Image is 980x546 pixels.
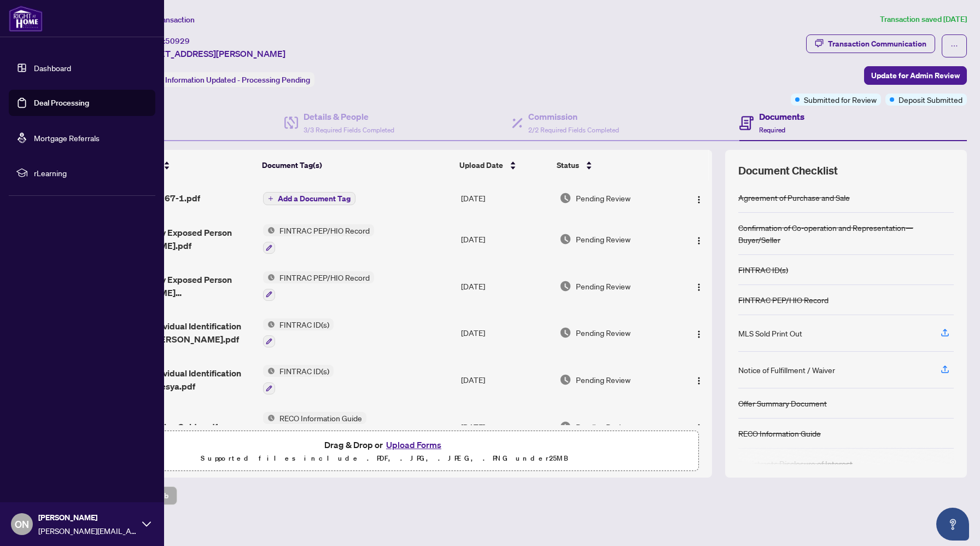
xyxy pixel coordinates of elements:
h4: Commission [528,110,619,123]
span: FINTRAC ID(s) [275,318,334,330]
div: Agreement of Purchase and Sale [738,191,850,204]
button: Open asap [936,508,969,541]
span: FINTRAC - Individual Identification Information Olesya.pdf [104,367,254,393]
img: Document Status [559,233,571,245]
td: [DATE] [457,403,555,450]
h4: Details & People [304,110,394,123]
article: Transaction saved [DATE] [880,13,967,26]
span: Pending Review [576,233,631,245]
span: FINTRAC PEP/HIO Record [275,224,374,236]
img: Document Status [559,374,571,386]
div: Offer Summary Document [738,397,827,409]
th: Status [552,150,674,181]
button: Transaction Communication [806,34,935,53]
div: RECO Information Guide [738,427,821,439]
button: Status IconFINTRAC ID(s) [263,318,334,348]
span: [PERSON_NAME] [38,512,137,524]
a: Deal Processing [34,98,89,108]
button: Status IconFINTRAC ID(s) [263,365,334,394]
span: ellipsis [950,42,958,50]
img: Status Icon [263,224,275,236]
span: Required [759,126,785,134]
th: (11) File Name [100,150,258,181]
span: Drag & Drop orUpload FormsSupported files include .PDF, .JPG, .JPEG, .PNG under25MB [71,431,698,472]
span: ON [15,516,29,532]
a: Mortgage Referrals [34,133,100,143]
span: Information Updated - Processing Pending [165,75,310,85]
td: [DATE] [457,310,555,357]
button: Status IconRECO Information Guide [263,412,366,442]
div: Confirmation of Co-operation and Representation—Buyer/Seller [738,222,954,246]
img: Document Status [559,192,571,204]
span: Pending Review [576,374,631,386]
span: [PERSON_NAME][EMAIL_ADDRESS][DOMAIN_NAME] [38,525,137,537]
button: Logo [690,371,708,388]
div: FINTRAC PEP/HIO Record [738,294,829,306]
button: Add a Document Tag [263,191,355,206]
span: 3/3 Required Fields Completed [304,126,394,134]
img: Logo [695,283,703,292]
img: Logo [695,195,703,204]
img: Status Icon [263,271,275,283]
a: Dashboard [34,63,71,73]
th: Upload Date [455,150,552,181]
button: Logo [690,230,708,248]
span: plus [268,196,273,201]
button: Update for Admin Review [864,66,967,85]
button: Logo [690,418,708,435]
img: Logo [695,376,703,385]
span: Drag & Drop or [324,438,445,452]
span: [STREET_ADDRESS][PERSON_NAME] [136,47,285,60]
span: rLearning [34,167,148,179]
span: Update for Admin Review [871,67,960,84]
img: Logo [695,330,703,339]
button: Logo [690,277,708,295]
button: Upload Forms [383,438,445,452]
span: 634 - Politically Exposed Person [PERSON_NAME][GEOGRAPHIC_DATA]pdf [104,273,254,299]
span: Status [557,159,579,171]
p: Supported files include .PDF, .JPG, .JPEG, .PNG under 25 MB [77,452,692,465]
span: Add a Document Tag [278,195,351,202]
button: Add a Document Tag [263,192,355,205]
img: Document Status [559,421,571,433]
span: View Transaction [136,15,195,25]
span: Deposit Submitted [899,94,962,106]
button: Status IconFINTRAC PEP/HIO Record [263,271,374,301]
span: Pending Review [576,280,631,292]
div: Status: [136,72,314,87]
h4: Documents [759,110,804,123]
div: MLS Sold Print Out [738,327,802,339]
span: Document Checklist [738,163,838,178]
span: Pending Review [576,421,631,433]
span: 50929 [165,36,190,46]
img: Status Icon [263,365,275,377]
span: Pending Review [576,192,631,204]
td: [DATE] [457,263,555,310]
img: Status Icon [263,412,275,424]
th: Document Tag(s) [258,150,455,181]
span: 634 - Politically Exposed Person [PERSON_NAME].pdf [104,226,254,252]
button: Logo [690,189,708,207]
span: Pending Review [576,327,631,339]
img: logo [9,5,43,32]
span: FINTRAC - Individual Identification Information [PERSON_NAME].pdf [104,320,254,346]
div: Transaction Communication [828,35,926,53]
span: Submitted for Review [804,94,877,106]
td: [DATE] [457,356,555,403]
img: Logo [695,236,703,245]
img: Status Icon [263,318,275,330]
span: RECO Information Guide [275,412,366,424]
button: Status IconFINTRAC PEP/HIO Record [263,224,374,254]
img: Logo [695,423,703,432]
img: Document Status [559,327,571,339]
span: Upload Date [459,159,503,171]
span: 2/2 Required Fields Completed [528,126,619,134]
img: Document Status [559,280,571,292]
button: Logo [690,324,708,341]
span: FINTRAC PEP/HIO Record [275,271,374,283]
div: Notice of Fulfillment / Waiver [738,364,835,376]
td: [DATE] [457,216,555,263]
span: FINTRAC ID(s) [275,365,334,377]
div: FINTRAC ID(s) [738,264,788,276]
td: [DATE] [457,181,555,216]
